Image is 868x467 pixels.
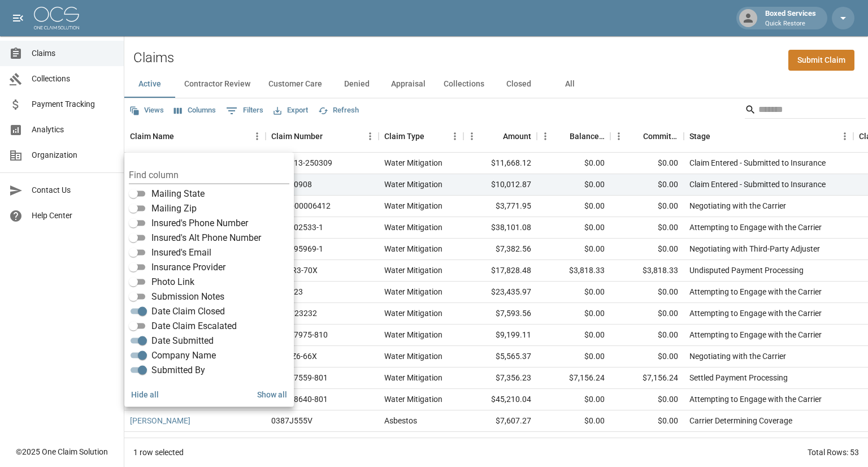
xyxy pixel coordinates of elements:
button: Sort [487,128,503,144]
div: $10,012.87 [463,174,537,196]
button: All [544,71,595,98]
img: ocs-logo-white-transparent.png [34,7,79,29]
div: $7,607.27 [463,410,537,432]
button: Refresh [315,102,362,119]
span: Payment Tracking [32,98,115,110]
div: Water Mitigation [384,286,442,297]
div: $5,565.37 [463,346,537,367]
div: $0.00 [610,196,684,217]
button: Sort [627,128,643,144]
div: © 2025 One Claim Solution [16,446,108,457]
div: Boxed Services [761,8,821,28]
a: Submit Claim [788,50,854,71]
span: Date Submitted [151,334,214,348]
div: Claim Type [379,120,463,152]
div: Balance Due [570,120,605,152]
div: Carrier Determining Coverage [689,415,792,426]
span: Company Name [151,349,216,362]
div: Asbestos [384,415,417,426]
div: 5037902533-1 [271,222,323,233]
button: Menu [610,128,627,145]
button: Menu [362,128,379,145]
span: Date Claim Escalated [151,319,237,333]
div: $7,593.56 [463,303,537,325]
span: Photo Link [151,275,194,289]
button: Active [124,71,175,98]
button: Menu [446,128,463,145]
div: 06-87R3-70X [271,265,318,276]
div: Water Mitigation [384,329,442,340]
button: Appraisal [382,71,435,98]
div: $3,818.33 [537,260,610,282]
div: Water Mitigation [384,222,442,233]
div: Water Mitigation [384,200,442,211]
div: $45,210.04 [463,389,537,410]
div: Claim Name [130,120,174,152]
span: Insured's Alt Phone Number [151,231,261,245]
button: Select columns [171,102,219,119]
div: Claim Entered - Submitted to Insurance [689,157,826,168]
button: Sort [710,128,726,144]
div: Water Mitigation [384,372,442,383]
div: Committed Amount [643,120,678,152]
div: $0.00 [537,389,610,410]
div: Water Mitigation [384,179,442,190]
div: 002508640-801 [271,394,328,405]
div: #059723232 [271,308,317,319]
div: Water Mitigation [384,308,442,319]
div: $3,818.33 [610,260,684,282]
div: dynamic tabs [124,71,868,98]
div: Search [745,101,866,121]
button: Menu [463,128,480,145]
div: $38,101.08 [463,217,537,239]
span: Insured's Email [151,246,211,260]
div: Claim Entered - Submitted to Insurance [689,179,826,190]
span: Submission Notes [151,290,224,304]
div: Water Mitigation [384,157,442,168]
div: $0.00 [610,153,684,174]
div: Water Mitigation [384,265,442,276]
span: Contact Us [32,184,115,196]
div: Total Rows: 53 [808,447,859,458]
button: Show all [253,384,292,405]
button: Menu [836,128,853,145]
div: AZHO-00006412 [271,200,331,211]
div: $7,156.24 [537,367,610,389]
div: $3,771.95 [463,196,537,217]
div: $0.00 [537,346,610,367]
div: 010767559-801 [271,372,328,383]
div: $0.00 [610,303,684,325]
div: Stage [684,120,853,152]
div: Select columns [124,153,294,407]
button: Sort [174,128,190,144]
div: $0.00 [537,325,610,346]
div: 0387J555V [271,415,313,426]
a: [PERSON_NAME] [130,415,190,426]
div: Attempting to Engage with the Carrier [689,436,822,448]
button: Sort [323,128,338,144]
div: 1540813-250309 [271,157,332,168]
div: $11,668.12 [463,153,537,174]
span: Organization [32,149,115,161]
div: $0.00 [610,239,684,260]
span: Claims [32,47,115,59]
span: Mailing State [151,187,205,201]
button: Menu [537,128,554,145]
div: Committed Amount [610,120,684,152]
div: $0.00 [537,432,610,453]
div: $0.00 [610,346,684,367]
button: Customer Care [259,71,331,98]
div: Claim Number [266,120,379,152]
button: Closed [493,71,544,98]
div: Claim Number [271,120,323,152]
div: $0.00 [537,282,610,303]
button: Export [271,102,311,119]
button: Contractor Review [175,71,259,98]
div: 5037995969-1 [271,243,323,254]
div: $0.00 [537,217,610,239]
div: 1 row selected [133,447,184,458]
div: $0.00 [610,410,684,432]
div: Settled Payment Processing [689,372,788,383]
div: Water Mitigation [384,351,442,362]
div: Attempting to Engage with the Carrier [689,286,822,297]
